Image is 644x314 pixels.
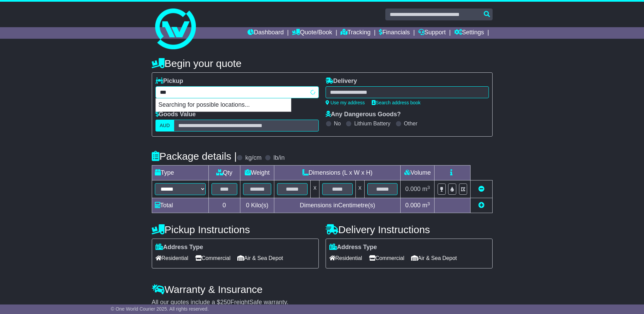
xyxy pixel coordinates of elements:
span: 250 [220,299,231,306]
span: m [422,202,430,209]
a: Financials [379,27,410,39]
a: Dashboard [247,27,284,39]
sup: 3 [427,185,430,190]
td: Dimensions in Centimetre(s) [274,198,401,213]
span: Residential [329,253,362,263]
label: AUD [155,120,174,132]
td: x [311,180,319,198]
a: Settings [454,27,484,39]
label: Any Dangerous Goods? [326,111,401,118]
td: Qty [208,165,240,180]
span: Air & Sea Depot [237,253,283,263]
h4: Warranty & Insurance [152,284,493,295]
a: Remove this item [478,186,484,192]
td: Volume [401,165,435,180]
label: Address Type [329,244,377,251]
span: 0 [246,202,249,209]
span: Commercial [195,253,231,263]
td: Dimensions (L x W x H) [274,165,401,180]
div: All our quotes include a $ FreightSafe warranty. [152,299,493,306]
span: © One World Courier 2025. All rights reserved. [111,306,209,312]
span: Residential [155,253,188,263]
a: Support [418,27,446,39]
h4: Package details | [152,151,237,162]
label: lb/in [273,154,284,162]
span: m [422,186,430,192]
span: 0.000 [405,202,421,209]
label: No [334,120,341,127]
span: Commercial [369,253,404,263]
label: Other [404,120,418,127]
h4: Pickup Instructions [152,224,319,235]
span: Air & Sea Depot [411,253,457,263]
td: x [355,180,364,198]
h4: Delivery Instructions [326,224,493,235]
span: 0.000 [405,186,421,192]
td: 0 [208,198,240,213]
label: Lithium Battery [354,120,390,127]
a: Tracking [341,27,370,39]
p: Searching for possible locations... [156,99,291,111]
a: Use my address [326,100,365,105]
typeahead: Please provide city [155,86,319,98]
a: Search address book [372,100,421,105]
label: Address Type [155,244,203,251]
sup: 3 [427,201,430,206]
label: kg/cm [245,154,261,162]
label: Pickup [155,77,183,85]
td: Total [152,198,208,213]
a: Quote/Book [292,27,332,39]
td: Weight [240,165,274,180]
label: Goods Value [155,111,196,118]
h4: Begin your quote [152,58,493,69]
td: Kilo(s) [240,198,274,213]
label: Delivery [326,77,357,85]
td: Type [152,165,208,180]
a: Add new item [478,202,484,209]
